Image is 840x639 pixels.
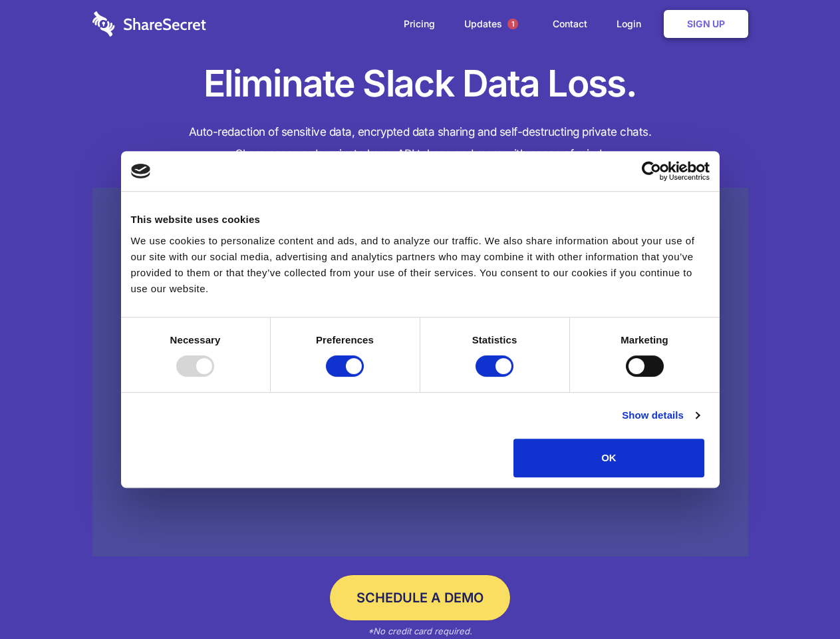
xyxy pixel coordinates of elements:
h1: Eliminate Slack Data Loss. [92,60,748,108]
em: *No credit card required. [368,626,472,636]
div: We use cookies to personalize content and ads, and to analyze our traffic. We also share informat... [131,233,710,297]
a: Show details [622,407,699,423]
span: 1 [507,19,518,29]
h4: Auto-redaction of sensitive data, encrypted data sharing and self-destructing private chats. Shar... [92,121,748,165]
div: This website uses cookies [131,212,710,228]
a: Contact [539,3,601,45]
button: OK [513,439,704,477]
strong: Preferences [316,334,374,345]
a: Login [603,3,661,45]
img: logo [131,164,151,178]
img: logo-wordmark-white-trans-d4663122ce5f474addd5e946df7df03e33cb6a1c49d2221995e7729f52c070b2.svg [92,11,206,37]
a: Sign Up [664,10,748,38]
a: Schedule a Demo [330,575,510,620]
a: Pricing [390,3,448,45]
strong: Statistics [472,334,517,345]
a: Usercentrics Cookiebot - opens in a new window [593,161,710,181]
a: Wistia video thumbnail [92,188,748,557]
strong: Necessary [170,334,221,345]
strong: Marketing [621,334,668,345]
